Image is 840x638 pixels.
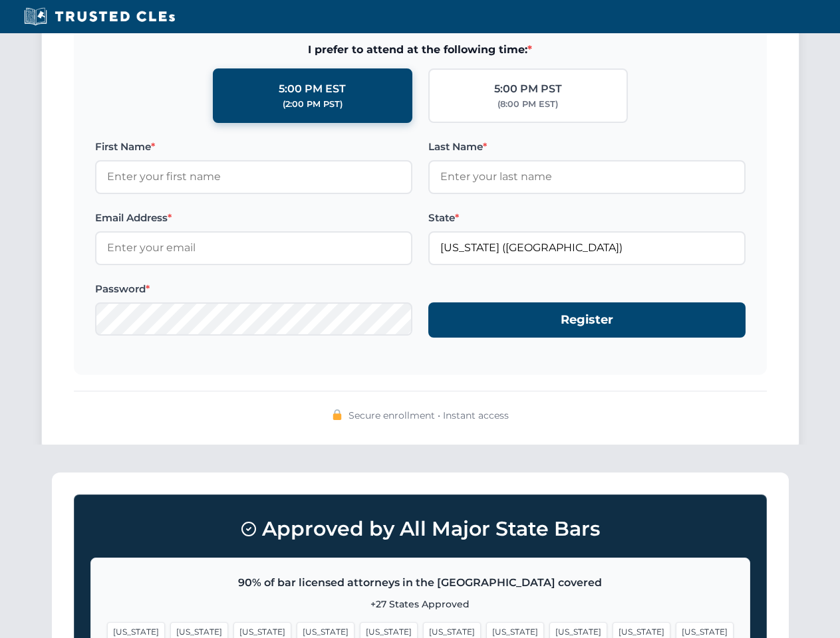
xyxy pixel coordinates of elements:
[90,511,750,547] h3: Approved by All Major State Bars
[95,160,412,193] input: Enter your first name
[95,281,412,297] label: Password
[95,210,412,226] label: Email Address
[107,574,734,591] p: 90% of bar licensed attorneys in the [GEOGRAPHIC_DATA] covered
[428,231,746,265] input: Florida (FL)
[428,139,746,155] label: Last Name
[497,98,558,111] div: (8:00 PM EST)
[428,160,746,193] input: Enter your last name
[428,210,746,226] label: State
[95,231,412,265] input: Enter your email
[20,7,179,27] img: Trusted CLEs
[95,41,746,58] span: I prefer to attend at the following time:
[332,409,343,420] img: 🔒
[279,80,346,98] div: 5:00 PM EST
[494,80,562,98] div: 5:00 PM PST
[428,302,746,338] button: Register
[349,408,509,423] span: Secure enrollment • Instant access
[283,98,343,111] div: (2:00 PM PST)
[107,597,734,611] p: +27 States Approved
[95,139,412,155] label: First Name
